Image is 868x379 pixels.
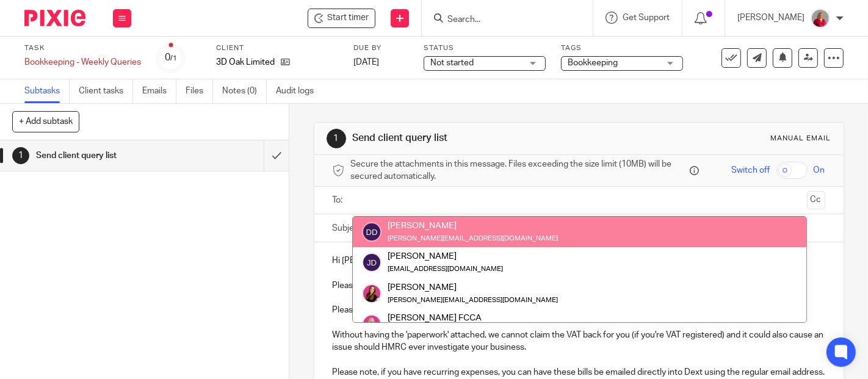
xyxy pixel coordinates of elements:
[333,292,825,317] p: Please can you upload the corresponding receipts or invoices (showing VAT wherever necessary) int...
[362,314,382,334] img: Cheryl%20Sharp%20FCCA.png
[388,281,558,293] div: [PERSON_NAME]
[308,9,375,28] div: 3D Oak Limited - Bookkeeping - Weekly Queries
[186,79,213,103] a: Files
[24,10,85,26] img: Pixie
[170,55,177,62] small: /1
[352,132,605,145] h1: Send client query list
[333,194,346,206] label: To:
[568,59,618,67] span: Bookkeeping
[142,79,176,103] a: Emails
[732,164,770,176] span: Switch off
[388,250,503,262] div: [PERSON_NAME]
[362,222,382,242] img: svg%3E
[12,111,79,132] button: + Add subtask
[216,56,275,68] p: 3D Oak Limited
[353,43,408,53] label: Due by
[333,267,825,292] p: Please find attached this weeks' outstanding transactions.
[12,147,29,164] div: 1
[424,43,546,53] label: Status
[353,58,379,67] span: [DATE]
[327,129,346,148] div: 1
[24,79,70,103] a: Subtasks
[561,43,683,53] label: Tags
[388,297,558,303] small: [PERSON_NAME][EMAIL_ADDRESS][DOMAIN_NAME]
[362,284,382,303] img: 21.png
[36,146,180,165] h1: Send client query list
[165,51,177,65] div: 0
[276,79,323,103] a: Audit logs
[351,158,687,183] span: Secure the attachments in this message. Files exceeding the size limit (10MB) will be secured aut...
[771,134,831,143] div: Manual email
[388,235,558,242] small: [PERSON_NAME][EMAIL_ADDRESS][DOMAIN_NAME]
[327,12,369,24] span: Start timer
[333,254,825,267] p: Hi [PERSON_NAME],
[388,220,558,232] div: [PERSON_NAME]
[807,191,825,209] button: Cc
[24,43,141,53] label: Task
[333,222,364,234] label: Subject:
[388,265,503,272] small: [EMAIL_ADDRESS][DOMAIN_NAME]
[216,43,338,53] label: Client
[333,317,825,354] p: Without having the 'paperwork' attached, we cannot claim the VAT back for you (if you're VAT regi...
[222,79,267,103] a: Notes (0)
[446,15,556,26] input: Search
[430,59,474,67] span: Not started
[362,253,382,272] img: svg%3E
[814,164,825,176] span: On
[24,56,141,68] div: Bookkeeping - Weekly Queries
[623,13,670,22] span: Get Support
[811,9,830,28] img: fd10cc094e9b0-100.png
[737,12,805,24] p: [PERSON_NAME]
[79,79,133,103] a: Client tasks
[388,312,503,324] div: [PERSON_NAME] FCCA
